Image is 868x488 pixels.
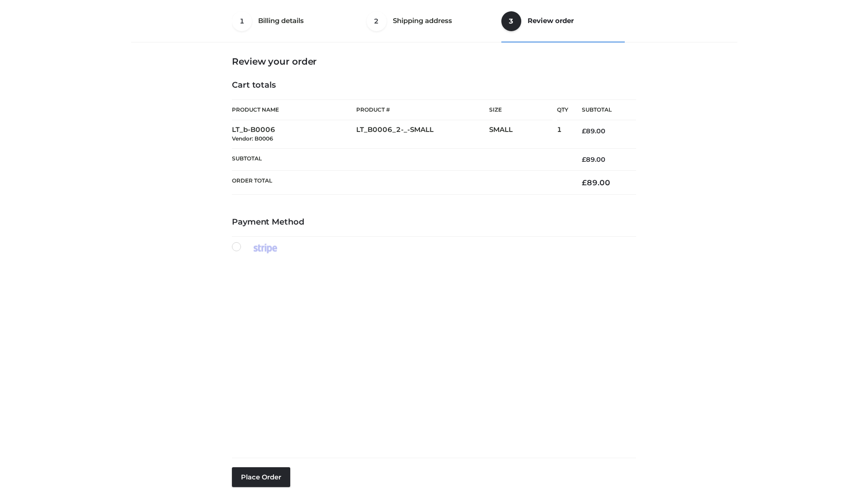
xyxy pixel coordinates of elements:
th: Order Total [232,171,568,195]
span: £ [582,127,586,135]
td: 1 [557,120,568,149]
td: LT_b-B0006 [232,120,356,149]
td: LT_B0006_2-_-SMALL [356,120,489,149]
span: £ [582,178,587,187]
small: Vendor: B0006 [232,135,273,142]
th: Subtotal [568,100,636,120]
h4: Payment Method [232,217,636,227]
td: SMALL [489,120,557,149]
th: Qty [557,99,568,120]
iframe: Secure payment input frame [230,252,634,450]
button: Place order [232,467,290,487]
th: Size [489,100,552,120]
h4: Cart totals [232,80,636,90]
th: Product # [356,99,489,120]
bdi: 89.00 [582,155,605,164]
h3: Review your order [232,56,636,67]
th: Subtotal [232,148,568,170]
span: £ [582,155,586,164]
bdi: 89.00 [582,178,610,187]
th: Product Name [232,99,356,120]
bdi: 89.00 [582,127,605,135]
